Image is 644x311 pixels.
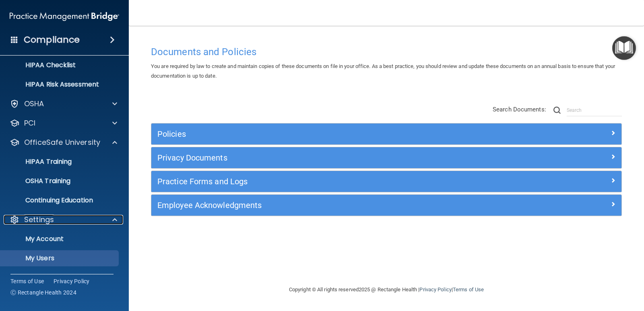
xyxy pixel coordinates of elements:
a: Privacy Policy [419,286,451,292]
a: OSHA [10,99,117,109]
span: You are required by law to create and maintain copies of these documents on file in your office. ... [151,63,615,79]
img: ic-search.3b580494.png [553,107,561,114]
span: Ⓒ Rectangle Health 2024 [10,288,76,297]
a: Terms of Use [453,286,484,292]
h4: Compliance [24,34,80,45]
p: Continuing Education [5,196,115,204]
p: PCI [24,118,35,128]
p: HIPAA Training [5,158,72,166]
p: OSHA Training [5,177,70,185]
a: Employee Acknowledgments [157,199,615,212]
p: OSHA [24,99,44,109]
p: Services [5,274,115,282]
a: Privacy Policy [54,277,90,285]
h5: Privacy Documents [157,153,498,162]
a: PCI [10,118,117,128]
a: Settings [10,215,117,224]
a: Practice Forms and Logs [157,175,615,188]
a: Policies [157,128,615,140]
input: Search [567,104,622,116]
h5: Employee Acknowledgments [157,201,498,210]
a: OfficeSafe University [10,138,117,147]
a: Terms of Use [10,277,44,285]
h5: Practice Forms and Logs [157,177,498,186]
h5: Policies [157,130,498,138]
p: My Account [5,235,115,243]
p: OfficeSafe University [24,138,100,147]
p: HIPAA Risk Assessment [5,80,115,89]
p: My Users [5,254,115,262]
button: Open Resource Center [612,36,636,60]
a: Privacy Documents [157,151,615,164]
p: Settings [24,215,54,224]
img: PMB logo [10,8,119,25]
p: HIPAA Checklist [5,61,115,69]
div: Copyright © All rights reserved 2025 @ Rectangle Health | | [239,277,533,303]
span: Search Documents: [493,106,546,113]
h4: Documents and Policies [151,47,622,57]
